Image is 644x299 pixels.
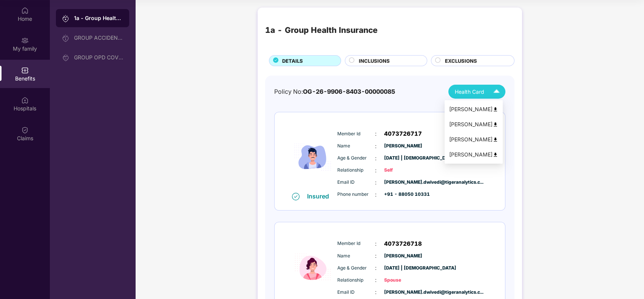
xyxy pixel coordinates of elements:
[375,142,377,150] span: :
[493,107,498,112] img: svg+xml;base64,PHN2ZyB4bWxucz0iaHR0cDovL3d3dy53My5vcmcvMjAwMC9zdmciIHdpZHRoPSI0OCIgaGVpZ2h0PSI0OC...
[493,137,498,143] img: svg+xml;base64,PHN2ZyB4bWxucz0iaHR0cDovL3d3dy53My5vcmcvMjAwMC9zdmciIHdpZHRoPSI0OCIgaGVpZ2h0PSI0OC...
[384,155,422,162] span: [DATE] | [DEMOGRAPHIC_DATA]
[21,7,29,14] img: svg+xml;base64,PHN2ZyBpZD0iSG9tZSIgeG1sbnM9Imh0dHA6Ly93d3cudzMub3JnLzIwMDAvc3ZnIiB3aWR0aD0iMjAiIG...
[455,88,484,96] span: Health Card
[449,135,498,144] div: [PERSON_NAME]
[375,264,377,272] span: :
[337,240,375,247] span: Member Id
[493,152,498,158] img: svg+xml;base64,PHN2ZyB4bWxucz0iaHR0cDovL3d3dy53My5vcmcvMjAwMC9zdmciIHdpZHRoPSI0OCIgaGVpZ2h0PSI0OC...
[337,130,375,138] span: Member Id
[384,129,422,138] span: 4073726717
[375,276,377,284] span: :
[493,122,498,127] img: svg+xml;base64,PHN2ZyB4bWxucz0iaHR0cDovL3d3dy53My5vcmcvMjAwMC9zdmciIHdpZHRoPSI0OCIgaGVpZ2h0PSI0OC...
[290,122,335,192] img: icon
[375,154,377,163] span: :
[21,126,29,134] img: svg+xml;base64,PHN2ZyBpZD0iQ2xhaW0iIHhtbG5zPSJodHRwOi8vd3d3LnczLm9yZy8yMDAwL3N2ZyIgd2lkdGg9IjIwIi...
[445,57,477,65] span: EXCLUSIONS
[384,191,422,198] span: +91 - 88050 10331
[384,277,422,284] span: Spouse
[375,240,377,248] span: :
[21,67,29,74] img: svg+xml;base64,PHN2ZyBpZD0iQmVuZWZpdHMiIHhtbG5zPSJodHRwOi8vd3d3LnczLm9yZy8yMDAwL3N2ZyIgd2lkdGg9Ij...
[375,178,377,187] span: :
[292,193,300,200] img: svg+xml;base64,PHN2ZyB4bWxucz0iaHR0cDovL3d3dy53My5vcmcvMjAwMC9zdmciIHdpZHRoPSIxNiIgaGVpZ2h0PSIxNi...
[337,167,375,174] span: Relationship
[62,54,69,62] img: svg+xml;base64,PHN2ZyB3aWR0aD0iMjAiIGhlaWdodD0iMjAiIHZpZXdCb3g9IjAgMCAyMCAyMCIgZmlsbD0ibm9uZSIgeG...
[303,88,395,95] span: OG-26-9906-8403-00000085
[359,57,390,65] span: INCLUSIONS
[337,155,375,162] span: Age & Gender
[384,289,422,296] span: [PERSON_NAME].dwivedi@tigeranalytics.c...
[375,166,377,175] span: :
[274,87,395,96] div: Policy No:
[282,57,303,65] span: DETAILS
[62,15,69,22] img: svg+xml;base64,PHN2ZyB3aWR0aD0iMjAiIGhlaWdodD0iMjAiIHZpZXdCb3g9IjAgMCAyMCAyMCIgZmlsbD0ibm9uZSIgeG...
[384,143,422,150] span: [PERSON_NAME]
[384,239,422,248] span: 4073726718
[449,105,498,113] div: [PERSON_NAME]
[384,179,422,186] span: [PERSON_NAME].dwivedi@tigeranalytics.c...
[375,191,377,199] span: :
[337,179,375,186] span: Email ID
[490,85,503,98] img: Icuh8uwCUCF+XjCZyLQsAKiDCM9HiE6CMYmKQaPGkZKaA32CAAACiQcFBJY0IsAAAAASUVORK5CYII=
[449,150,498,159] div: [PERSON_NAME]
[337,253,375,260] span: Name
[74,54,123,60] div: GROUP OPD COVER
[265,24,378,37] div: 1a - Group Health Insurance
[337,191,375,198] span: Phone number
[74,35,123,41] div: GROUP ACCIDENTAL INSURANCE
[384,253,422,260] span: [PERSON_NAME]
[337,265,375,272] span: Age & Gender
[375,130,377,138] span: :
[74,14,123,22] div: 1a - Group Health Insurance
[337,143,375,150] span: Name
[449,120,498,129] div: [PERSON_NAME]
[448,85,505,99] button: Health Card
[307,192,334,200] div: Insured
[337,277,375,284] span: Relationship
[21,37,29,44] img: svg+xml;base64,PHN2ZyB3aWR0aD0iMjAiIGhlaWdodD0iMjAiIHZpZXdCb3g9IjAgMCAyMCAyMCIgZmlsbD0ibm9uZSIgeG...
[21,96,29,104] img: svg+xml;base64,PHN2ZyBpZD0iSG9zcGl0YWxzIiB4bWxucz0iaHR0cDovL3d3dy53My5vcmcvMjAwMC9zdmciIHdpZHRoPS...
[384,167,422,174] span: Self
[337,289,375,296] span: Email ID
[375,288,377,296] span: :
[384,265,422,272] span: [DATE] | [DEMOGRAPHIC_DATA]
[62,34,69,42] img: svg+xml;base64,PHN2ZyB3aWR0aD0iMjAiIGhlaWdodD0iMjAiIHZpZXdCb3g9IjAgMCAyMCAyMCIgZmlsbD0ibm9uZSIgeG...
[375,252,377,260] span: :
